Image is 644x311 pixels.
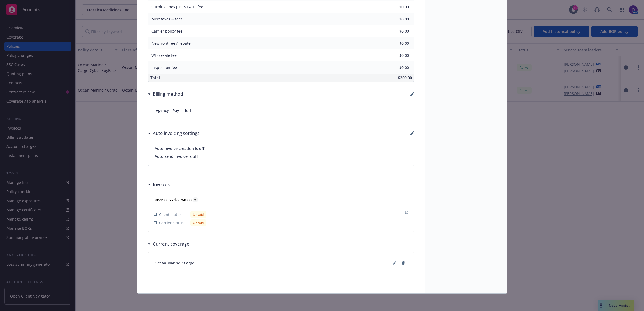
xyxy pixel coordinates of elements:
[151,41,191,46] span: Newfront fee / rebate
[148,100,414,121] div: Agency - Pay in full
[151,53,177,58] span: Wholesale fee
[377,64,412,72] input: 0.00
[154,203,206,208] span: -
[153,240,189,247] h3: Current coverage
[148,240,189,247] div: Current coverage
[190,211,206,218] div: Unpaid
[159,220,184,226] span: Carrier status
[150,75,160,80] span: Total
[398,75,412,80] span: $260.00
[377,39,412,47] input: 0.00
[151,16,183,22] span: Misc taxes & fees
[377,27,412,35] input: 0.00
[155,153,408,159] span: Auto send invoice is off
[377,51,412,60] input: 0.00
[148,130,199,137] div: Auto invoicing settings
[153,130,199,137] h3: Auto invoicing settings
[190,219,206,226] div: Unpaid
[148,181,170,188] div: Invoices
[159,212,182,217] span: Client status
[151,29,182,34] span: Carrier policy fee
[151,65,177,70] span: Inspection fee
[403,209,410,215] a: View Invoice
[155,260,195,266] span: Ocean Marine / Cargo
[151,4,203,9] span: Surplus lines [US_STATE] fee
[148,90,183,97] div: Billing method
[153,181,170,188] h3: Invoices
[154,197,192,202] strong: 005150E6 - $6,760.00
[155,146,408,151] span: Auto invoice creation is off
[377,3,412,11] input: 0.00
[153,90,183,97] h3: Billing method
[377,15,412,23] input: 0.00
